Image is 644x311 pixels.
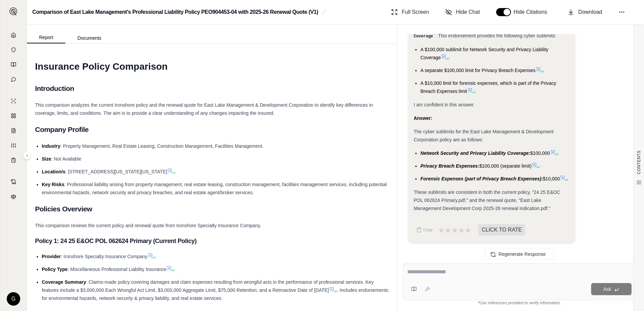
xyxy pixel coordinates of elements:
[578,8,602,16] span: Download
[42,143,60,149] span: Industry
[4,43,23,57] a: Documents Vault
[35,202,389,216] h2: Policies Overview
[42,279,374,293] span: : Claims-made policy covering damages and claim expenses resulting from wrongful acts in the perf...
[4,153,23,167] a: Coverage Table
[436,33,556,38] span: . This endorsement provides the following cyber sublimits:
[636,150,642,174] span: CONTENTS
[35,57,389,76] h1: Insurance Policy Comparison
[35,102,373,116] span: This comparison analyzes the current Ironshore policy and the renewal quote for East Lake Managem...
[414,102,475,107] span: I am confident in this answer.
[42,182,64,187] span: Key Risks
[4,109,23,123] a: Policy Comparisons
[443,5,483,19] button: Hide Chat
[9,7,18,15] img: Expand sidebar
[42,254,61,259] span: Provider
[603,286,611,292] span: Ask
[498,251,546,257] span: Regenerate Response
[403,300,636,306] div: *Use references provided to verify information.
[420,176,543,181] span: Forensic Expenses (part of Privacy Breach Expenses):
[456,8,480,16] span: Hide Chat
[478,224,525,236] span: CLICK TO RATE
[32,6,318,18] h2: Comparison of East Lake Management's Professional Liability Policy PEO904453-04 with 2025-26 Rene...
[61,254,148,259] span: : Ironshore Specialty Insurance Company
[4,190,23,203] a: Legal Search Engine
[485,249,554,260] button: Regenerate Response
[414,223,435,237] button: Copy
[420,47,548,60] span: A $100,000 sublimit for Network Security and Privacy Liability Coverage
[42,169,65,174] span: Location/s
[479,163,532,169] span: $100,000 (separate limit)
[4,139,23,152] a: Custom Report
[420,80,556,94] span: A $10,000 limit for forensic expenses, which is part of the Privacy Breach Expenses limit
[543,176,560,181] span: $10,000
[4,28,23,42] a: Home
[388,5,432,19] button: Full Screen
[4,73,23,86] a: Chat
[420,68,536,73] span: A separate $100,000 limit for Privacy Breach Expenses
[7,5,20,18] button: Expand sidebar
[42,182,387,195] span: : Professional liability arising from property management, real estate leasing, construction mana...
[35,81,389,96] h2: Introduction
[35,235,389,247] h3: Policy 1: 24 25 E&OC POL 062624 Primary (Current Policy)
[60,143,263,149] span: : Property Management, Real Estate Leasing, Construction Management, Facilities Management.
[68,267,166,272] span: : Miscellaneous Professional Liability Insurance
[65,33,114,43] button: Documents
[51,156,81,162] span: : Not Available
[414,129,554,142] span: The cyber sublimits for the East Lake Management & Development Corporation policy are as follows:
[423,227,432,233] span: Copy
[530,150,550,156] span: $100,000
[35,123,389,137] h2: Company Profile
[414,189,560,211] span: These sublimits are consistent in both the current policy, "24 25 E&OC POL 062624 Primary.pdf," a...
[420,163,479,169] span: Privacy Breach Expenses:
[420,150,530,156] span: Network Security and Privacy Liability Coverage:
[4,58,23,71] a: Prompt Library
[42,267,68,272] span: Policy Type
[514,8,551,16] span: Hide Citations
[7,292,20,306] div: G
[65,169,167,174] span: : [STREET_ADDRESS][US_STATE][US_STATE]
[4,94,23,108] a: Single Policy
[27,32,65,43] button: Report
[23,151,31,160] button: Expand sidebar
[402,8,429,16] span: Full Screen
[591,283,632,295] button: Ask
[42,156,51,162] span: Size
[414,115,432,121] strong: Answer:
[565,5,605,19] button: Download
[35,223,261,228] span: This comparison reviews the current policy and renewal quote from Ironshore Specialty Insurance C...
[4,175,23,188] a: Contract Analysis
[4,124,23,137] a: Claim Coverage
[42,279,86,285] span: Coverage Summary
